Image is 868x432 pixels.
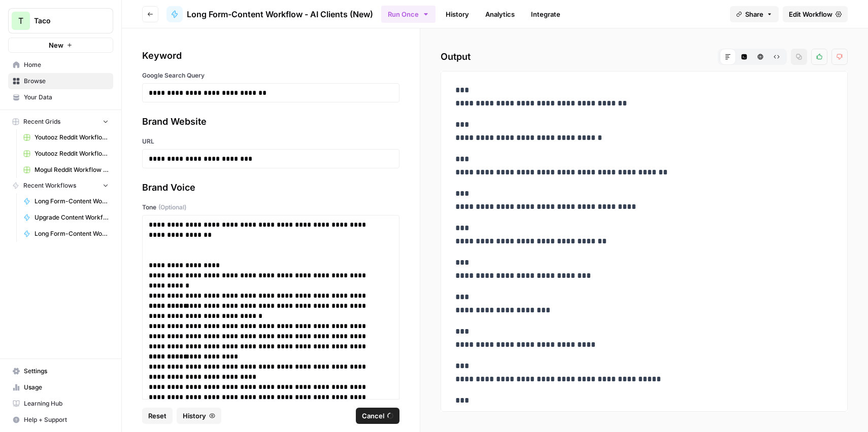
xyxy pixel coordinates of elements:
span: Share [745,9,763,19]
a: Home [8,57,113,73]
a: Browse [8,73,113,89]
a: Analytics [479,6,521,22]
span: Your Data [24,93,109,102]
span: Long Form-Content Workflow - AI Clients (New) [187,8,373,20]
span: New [49,40,63,50]
a: Your Data [8,89,113,105]
button: Workspace: Taco [8,8,113,33]
a: Youtooz Reddit Workflow Grid (1) [19,129,113,146]
button: Cancel [356,408,399,424]
h2: Output [441,49,848,65]
a: Long Form-Content Workflow - B2B Clients [19,226,113,242]
a: History [440,6,475,22]
span: Youtooz Reddit Workflow Grid (1) [35,133,109,142]
button: Share [730,6,779,22]
span: History [183,411,206,421]
span: Recent Workflows [23,181,76,190]
a: Integrate [525,6,566,22]
span: Reset [148,411,166,421]
label: Google Search Query [142,71,399,80]
span: Upgrade Content Workflow - Nurx [35,213,109,222]
span: Edit Workflow [789,9,832,19]
button: Reset [142,408,173,424]
a: Learning Hub [8,395,113,412]
span: T [18,15,23,27]
button: Run Once [381,6,436,23]
span: Recent Grids [23,117,60,126]
a: Long Form-Content Workflow - All Clients (New) [19,193,113,209]
div: Keyword [142,49,399,63]
a: Edit Workflow [783,6,848,22]
span: Cancel [362,411,384,421]
span: (Optional) [158,203,186,212]
span: Taco [34,16,95,26]
span: Long Form-Content Workflow - All Clients (New) [35,197,109,206]
button: Help + Support [8,412,113,428]
button: History [177,408,221,424]
button: New [8,38,113,53]
span: Learning Hub [24,399,109,408]
a: Settings [8,363,113,379]
div: Brand Website [142,115,399,129]
a: Youtooz Reddit Workflow Grid [19,146,113,162]
span: Browse [24,77,109,86]
span: Help + Support [24,415,109,424]
span: Mogul Reddit Workflow Grid (1) [35,165,109,174]
a: Usage [8,379,113,395]
span: Home [24,60,109,69]
span: Youtooz Reddit Workflow Grid [35,149,109,158]
span: Long Form-Content Workflow - B2B Clients [35,229,109,238]
button: Recent Grids [8,114,113,129]
div: Brand Voice [142,181,399,195]
button: Recent Workflows [8,178,113,193]
label: Tone [142,203,399,212]
span: Usage [24,383,109,392]
a: Long Form-Content Workflow - AI Clients (New) [166,6,373,22]
a: Mogul Reddit Workflow Grid (1) [19,162,113,178]
a: Upgrade Content Workflow - Nurx [19,209,113,226]
span: Settings [24,367,109,376]
label: URL [142,137,399,146]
